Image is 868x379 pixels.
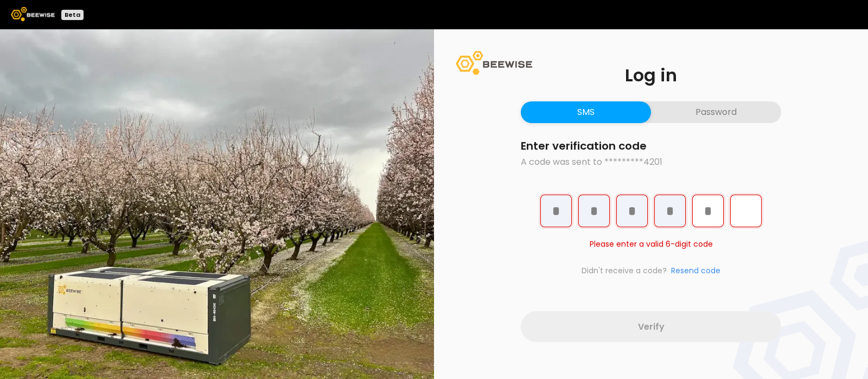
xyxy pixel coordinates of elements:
[654,195,686,227] input: Digit 4 of 6
[730,195,762,227] input: Digit 6 of 6
[578,195,610,227] input: Digit 2 of 6
[521,240,781,248] div: Please enter a valid 6-digit code
[521,140,781,151] h2: Enter verification code
[651,101,781,123] button: Password
[616,195,648,227] input: Digit 3 of 6
[582,265,720,276] span: Didn't receive a code?
[61,10,84,20] div: Beta
[521,311,781,342] button: Verify
[11,7,55,21] img: Beewise logo
[692,195,724,227] input: Digit 5 of 6
[521,101,651,123] button: SMS
[521,67,781,84] h1: Log in
[671,265,720,277] button: Resend code
[540,195,572,227] input: Digit 1 of 6
[638,320,665,333] span: Verify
